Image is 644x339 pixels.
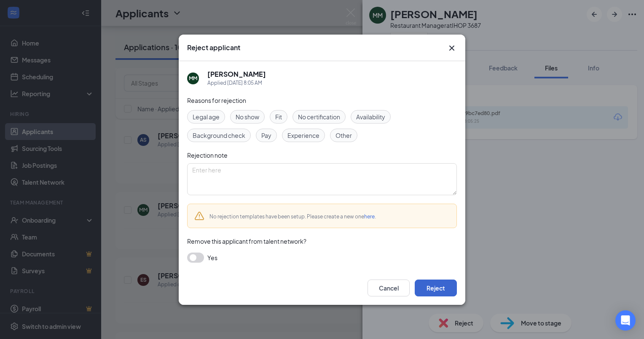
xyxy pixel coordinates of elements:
[207,70,266,79] h5: [PERSON_NAME]
[236,112,259,121] span: No show
[368,280,410,296] button: Cancel
[447,43,457,53] button: Close
[187,151,228,159] span: Rejection note
[298,112,340,121] span: No certification
[209,213,376,220] span: No rejection templates have been setup. Please create a new one .
[187,97,246,104] span: Reasons for rejection
[287,131,319,140] span: Experience
[193,131,245,140] span: Background check
[615,310,636,331] div: Open Intercom Messenger
[189,75,197,82] div: MM
[415,280,457,296] button: Reject
[261,131,271,140] span: Pay
[207,253,217,263] span: Yes
[187,43,240,52] h3: Reject applicant
[364,213,375,220] a: here
[193,112,220,121] span: Legal age
[194,211,204,221] svg: Warning
[447,43,457,53] svg: Cross
[356,112,385,121] span: Availability
[335,131,352,140] span: Other
[207,79,266,87] div: Applied [DATE] 8:05 AM
[275,112,282,121] span: Fit
[187,237,306,245] span: Remove this applicant from talent network?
